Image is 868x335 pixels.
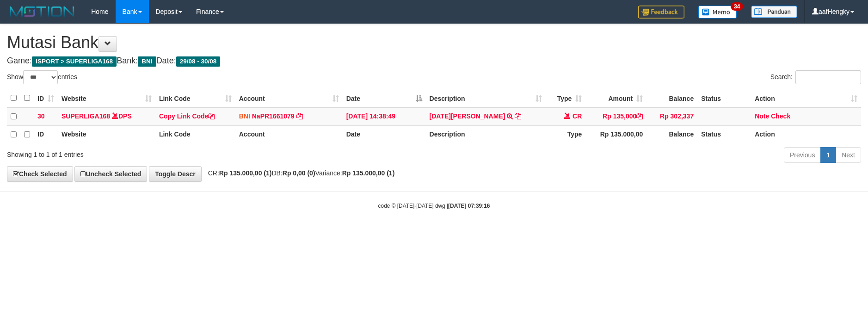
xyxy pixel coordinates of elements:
[32,56,117,67] span: ISPORT > SUPERLIGA168
[426,89,546,107] th: Description: activate to sort column ascending
[836,147,861,163] a: Next
[585,89,646,107] th: Amount: activate to sort column ascending
[235,89,343,107] th: Account: activate to sort column ascending
[343,125,426,143] th: Date
[7,146,355,159] div: Showing 1 to 1 of 1 entries
[58,89,155,107] th: Website: activate to sort column ascending
[235,125,343,143] th: Account
[239,112,250,120] span: BNI
[7,33,861,52] h1: Mutasi Bank
[448,203,490,209] strong: [DATE] 07:39:16
[7,56,861,66] h4: Game: Bank: Date:
[646,107,697,126] td: Rp 302,337
[159,112,215,120] a: Copy Link Code
[751,89,861,107] th: Action: activate to sort column ascending
[23,70,58,84] select: Showentries
[7,5,77,19] img: MOTION_logo.png
[698,6,737,19] img: Button%20Memo.svg
[426,125,546,143] th: Description
[751,6,797,18] img: panduan.png
[646,89,697,107] th: Balance
[546,125,585,143] th: Type
[378,203,490,209] small: code © [DATE]-[DATE] dwg |
[203,169,395,177] span: CR: DB: Variance:
[638,6,684,19] img: Feedback.jpg
[296,112,303,120] a: Copy NaPR1661079 to clipboard
[74,166,147,182] a: Uncheck Selected
[34,89,58,107] th: ID: activate to sort column ascending
[697,125,751,143] th: Status
[697,89,751,107] th: Status
[252,112,295,120] a: NaPR1661079
[585,107,646,126] td: Rp 135,000
[37,112,45,120] span: 30
[283,169,315,177] strong: Rp 0,00 (0)
[58,125,155,143] th: Website
[646,125,697,143] th: Balance
[62,112,110,120] a: SUPERLIGA168
[149,166,202,182] a: Toggle Descr
[751,125,861,143] th: Action
[58,107,155,126] td: DPS
[176,56,221,67] span: 29/08 - 30/08
[771,112,790,120] a: Check
[820,147,836,163] a: 1
[219,169,272,177] strong: Rp 135.000,00 (1)
[155,125,235,143] th: Link Code
[795,70,861,84] input: Search:
[546,89,585,107] th: Type: activate to sort column ascending
[585,125,646,143] th: Rp 135.000,00
[784,147,821,163] a: Previous
[430,112,505,120] a: [DATE][PERSON_NAME]
[342,169,395,177] strong: Rp 135.000,00 (1)
[34,125,58,143] th: ID
[155,89,235,107] th: Link Code: activate to sort column ascending
[636,112,643,120] a: Copy Rp 135,000 to clipboard
[343,89,426,107] th: Date: activate to sort column descending
[731,2,743,11] span: 34
[138,56,156,67] span: BNI
[343,107,426,126] td: [DATE] 14:38:49
[573,112,582,120] span: CR
[7,166,73,182] a: Check Selected
[770,70,861,84] label: Search:
[755,112,769,120] a: Note
[7,70,77,84] label: Show entries
[515,112,521,120] a: Copy RAJA GEYZA SAPUTRA to clipboard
